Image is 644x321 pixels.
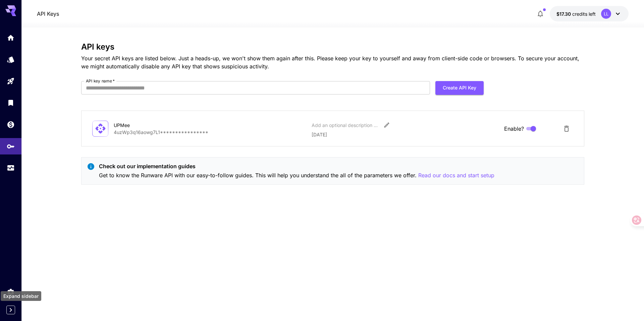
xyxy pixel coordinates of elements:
[1,291,41,301] div: Expand sidebar
[572,11,596,17] span: credits left
[99,171,494,180] p: Get to know the Runware API with our easy-to-follow guides. This will help you understand the all...
[114,122,181,129] div: UPMee
[86,78,115,84] label: API key name
[312,131,499,138] p: [DATE]
[504,125,524,133] span: Enable?
[7,34,15,42] div: Home
[37,10,59,18] nav: breadcrumb
[418,171,494,180] button: Read our docs and start setup
[81,42,584,52] h3: API keys
[435,81,484,95] button: Create API Key
[560,122,573,135] button: Delete API Key
[6,306,15,314] button: Expand sidebar
[7,286,15,294] div: Settings
[550,6,629,21] button: $17.29864LL
[312,122,379,129] div: Add an optional description or comment
[601,9,611,19] div: LL
[7,99,15,107] div: Library
[7,140,15,148] div: API Keys
[7,77,15,85] div: Playground
[7,120,15,129] div: Wallet
[7,55,15,64] div: Models
[81,54,584,70] p: Your secret API keys are listed below. Just a heads-up, we won't show them again after this. Plea...
[99,162,494,170] p: Check out our implementation guides
[556,10,596,17] div: $17.29864
[7,164,15,172] div: Usage
[556,11,572,17] span: $17.30
[37,10,59,18] a: API Keys
[381,119,393,131] button: Edit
